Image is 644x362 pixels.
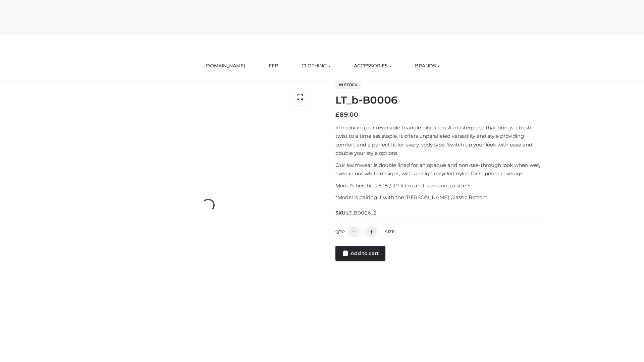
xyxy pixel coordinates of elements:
a: ACCESSORIES [349,59,396,73]
p: Introducing our reversible triangle bikini top. A masterpiece that brings a fresh twist to a time... [335,123,544,158]
bdi: 89.00 [335,111,358,118]
a: BRANDS [410,59,445,73]
a: [DOMAIN_NAME] [199,59,250,73]
a: FFP [264,59,283,73]
p: Our swimwear is double lined for an opaque and non-see-through look when wet, even in our white d... [335,161,544,178]
span: LT_B0006_2 [346,210,377,216]
span: £ [335,111,339,118]
label: Size: [385,229,395,234]
span: In stock [335,81,361,89]
label: QTY: [335,229,345,234]
a: CLOTHING [297,59,335,73]
a: Add to cart [335,246,385,261]
h1: LT_b-B0006 [335,94,544,106]
span: SKU: [335,209,377,217]
p: *Model is pairing it with the [PERSON_NAME] Classic Bottom [335,193,544,202]
p: Model’s height is 5 ‘8 / 173 cm and is wearing a size S. [335,181,544,190]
